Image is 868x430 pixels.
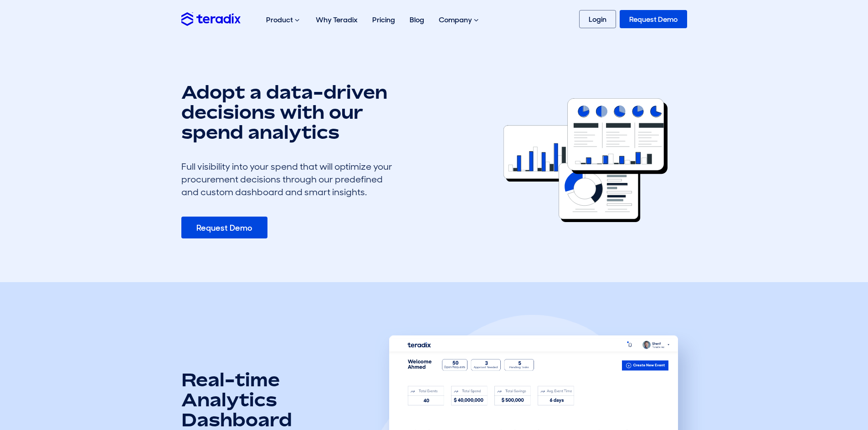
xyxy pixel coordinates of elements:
[259,5,308,35] div: Product
[181,160,400,198] div: Full visibility into your spend that will optimize your procurement decisions through our predefi...
[181,12,241,25] img: Teradix logo
[308,5,365,34] a: Why Teradix
[365,5,402,34] a: Pricing
[503,98,668,223] img: erfx feature
[620,10,687,28] a: Request Demo
[181,82,400,142] h1: Adopt a data-driven decisions with our spend analytics
[431,5,488,35] div: Company
[579,10,616,28] a: Login
[402,5,431,34] a: Blog
[181,217,267,238] a: Request Demo
[181,369,341,430] h2: Real-time Analytics Dashboard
